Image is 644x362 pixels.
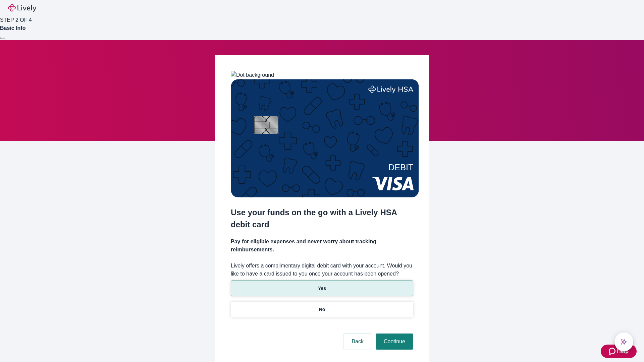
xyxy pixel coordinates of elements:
[621,339,627,345] svg: Lively AI Assistant
[231,302,413,317] button: No
[376,334,413,350] button: Continue
[231,262,413,278] label: Lively offers a complimentary digital debit card with your account. Would you like to have a card...
[8,4,36,12] img: Lively
[231,281,413,296] button: Yes
[614,333,633,351] button: chat
[617,347,629,355] span: Help
[231,71,274,79] img: Dot background
[231,238,413,254] h4: Pay for eligible expenses and never worry about tracking reimbursements.
[601,345,637,358] button: Zendesk support iconHelp
[343,334,372,350] button: Back
[231,206,413,231] h2: Use your funds on the go with a Lively HSA debit card
[318,285,326,292] p: Yes
[609,347,617,355] svg: Zendesk support icon
[231,79,419,197] img: Debit card
[319,306,325,313] p: No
